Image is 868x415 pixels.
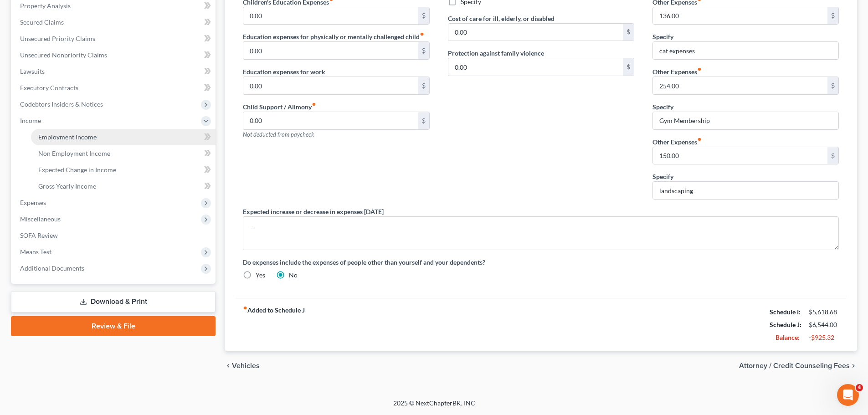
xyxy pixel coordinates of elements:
a: Download & Print [11,291,216,313]
i: fiber_manual_record [697,67,702,72]
button: chevron_left Vehicles [225,362,260,369]
span: Lawsuits [20,67,45,75]
a: Non Employment Income [31,145,216,162]
div: $ [623,24,634,41]
label: Education expenses for work [243,67,325,77]
span: Employment Income [38,133,97,141]
span: Unsecured Priority Claims [20,35,95,42]
a: Review & File [11,316,216,336]
a: Unsecured Priority Claims [13,31,216,47]
input: -- [653,77,827,94]
i: chevron_left [225,362,232,369]
span: Property Analysis [20,2,71,10]
label: Other Expenses [652,67,702,77]
label: No [289,271,298,280]
input: -- [243,7,418,25]
span: Means Test [20,248,51,256]
input: -- [653,147,827,164]
input: Specify... [653,42,838,59]
label: Specify [652,102,673,112]
span: Income [20,117,41,124]
i: fiber_manual_record [420,32,424,36]
i: chevron_right [850,362,857,369]
input: Specify... [653,182,838,199]
div: $ [418,77,429,94]
i: fiber_manual_record [312,102,316,107]
a: Unsecured Nonpriority Claims [13,47,216,63]
div: $ [827,7,838,25]
span: Expected Change in Income [38,166,116,174]
div: $5,618.68 [809,307,839,317]
label: Yes [256,271,265,280]
span: Attorney / Credit Counseling Fees [739,362,850,369]
span: Vehicles [232,362,260,369]
span: Additional Documents [20,264,84,272]
div: $ [623,58,634,76]
i: fiber_manual_record [243,306,247,310]
span: Codebtors Insiders & Notices [20,100,103,108]
button: Attorney / Credit Counseling Fees chevron_right [739,362,857,369]
span: Miscellaneous [20,215,61,223]
label: Specify [652,32,673,41]
a: Employment Income [31,129,216,145]
iframe: Intercom live chat [837,384,859,406]
a: Gross Yearly Income [31,178,216,195]
label: Cost of care for ill, elderly, or disabled [448,14,555,23]
strong: Schedule I: [770,308,801,316]
div: $ [418,42,429,59]
input: -- [653,7,827,25]
div: -$925.32 [809,333,839,342]
strong: Schedule J: [770,321,801,328]
label: Protection against family violence [448,48,544,58]
span: Gross Yearly Income [38,182,96,190]
label: Specify [652,172,673,181]
strong: Added to Schedule J [243,306,305,344]
div: $6,544.00 [809,320,839,329]
span: Executory Contracts [20,84,78,92]
input: -- [243,42,418,59]
a: Expected Change in Income [31,162,216,178]
span: Secured Claims [20,18,64,26]
div: $ [827,147,838,164]
input: -- [448,24,623,41]
span: Not deducted from paycheck [243,131,314,138]
input: -- [243,77,418,94]
label: Education expenses for physically or mentally challenged child [243,32,424,41]
a: Lawsuits [13,63,216,80]
label: Expected increase or decrease in expenses [DATE] [243,207,384,216]
label: Do expenses include the expenses of people other than yourself and your dependents? [243,257,839,267]
div: $ [418,7,429,25]
div: $ [418,112,429,129]
span: SOFA Review [20,231,58,239]
label: Other Expenses [652,137,702,147]
a: Secured Claims [13,14,216,31]
a: Executory Contracts [13,80,216,96]
input: Specify... [653,112,838,129]
span: Expenses [20,199,46,206]
span: Unsecured Nonpriority Claims [20,51,107,59]
span: Non Employment Income [38,149,110,157]
a: SOFA Review [13,227,216,244]
label: Child Support / Alimony [243,102,316,112]
strong: Balance: [776,333,800,341]
span: 4 [856,384,863,391]
div: 2025 © NextChapterBK, INC [175,399,694,415]
i: fiber_manual_record [697,137,702,142]
input: -- [448,58,623,76]
input: -- [243,112,418,129]
div: $ [827,77,838,94]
